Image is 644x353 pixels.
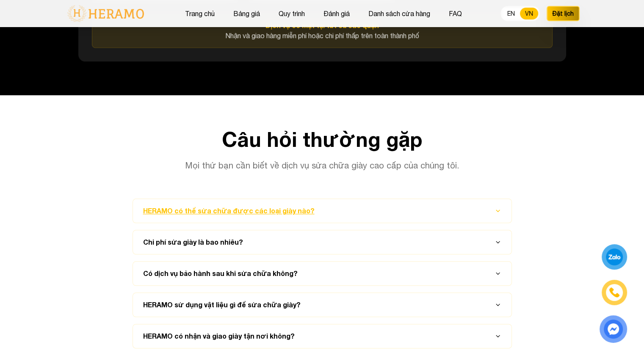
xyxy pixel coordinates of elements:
[547,6,580,21] button: Đặt lịch
[520,8,538,19] button: VN
[143,199,501,223] button: HERAMO có thể sửa chữa được các loại giày nào?
[143,230,501,254] button: Chi phí sửa giày là bao nhiêu?
[143,262,501,285] button: Có dịch vụ bảo hành sau khi sửa chữa không?
[99,20,545,41] p: Nhận và giao hàng miễn phí hoặc chi phí thấp trên toàn thành phố
[65,129,580,149] h2: Câu hỏi thường gặp
[276,8,307,19] button: Quy trình
[602,280,627,305] a: phone-icon
[160,160,485,171] p: Mọi thứ bạn cần biết về dịch vụ sửa chữa giày cao cấp của chúng tôi.
[65,5,146,22] img: logo-with-text.png
[502,8,520,19] button: EN
[609,287,619,298] img: phone-icon
[231,8,263,19] button: Bảng giá
[143,324,501,348] button: HERAMO có nhận và giao giày tận nơi không?
[321,8,352,19] button: Đánh giá
[182,8,217,19] button: Trang chủ
[143,293,501,317] button: HERAMO sử dụng vật liệu gì để sửa chữa giày?
[446,8,464,19] button: FAQ
[366,8,433,19] button: Danh sách cửa hàng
